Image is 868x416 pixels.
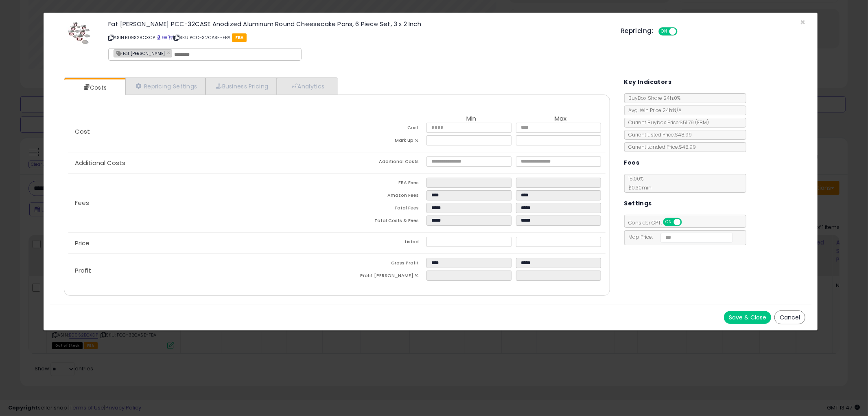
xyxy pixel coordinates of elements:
span: ON [664,219,674,226]
a: × [167,49,172,56]
span: OFF [676,28,689,35]
span: Avg. Win Price 24h: N/A [625,107,682,114]
button: Cancel [774,310,805,324]
span: Map Price: [625,233,733,240]
span: Current Listed Price: $48.99 [625,131,692,138]
td: Additional Costs [337,156,426,169]
p: ASIN: B09S2BCXCP | SKU: PCC-32CASE-FBA [108,31,609,44]
span: ON [659,28,669,35]
p: Profit [68,267,337,274]
span: FBA [232,33,247,42]
h5: Settings [624,198,652,209]
span: Current Buybox Price: [625,119,709,126]
a: All offer listings [162,34,167,41]
a: Analytics [277,78,337,95]
img: 41IPbudGJML._SL60_.jpg [67,21,91,45]
a: Your listing only [168,34,173,41]
span: BuyBox Share 24h: 0% [625,95,681,101]
th: Min [426,115,516,123]
span: ( FBM ) [695,119,709,126]
td: Total Fees [337,203,426,216]
span: Consider CPT: [625,219,693,226]
td: Profit [PERSON_NAME] % [337,271,426,283]
a: Business Pricing [206,78,277,95]
h5: Key Indicators [624,77,672,87]
td: Listed [337,237,426,249]
h5: Fees [624,158,640,168]
span: Current Landed Price: $48.99 [625,143,696,150]
span: $0.30 min [625,184,652,191]
h3: Fat [PERSON_NAME] PCC-32CASE Anodized Aluminum Round Cheesecake Pans, 6 Piece Set, 3 x 2 Inch [108,21,609,27]
p: Additional Costs [68,160,337,166]
a: Costs [64,79,125,96]
span: × [800,16,805,28]
th: Max [516,115,606,123]
a: BuyBox page [157,34,161,41]
span: OFF [680,219,693,226]
span: 15.00 % [625,175,652,191]
p: Cost [68,128,337,135]
td: Total Costs & Fees [337,216,426,228]
td: Amazon Fees [337,190,426,203]
h5: Repricing: [621,28,654,34]
td: Cost [337,123,426,135]
button: Save & Close [724,311,771,324]
td: FBA Fees [337,178,426,190]
td: Mark up % [337,135,426,148]
a: Repricing Settings [125,78,206,95]
span: Fat [PERSON_NAME] [114,50,165,57]
p: Fees [68,200,337,206]
span: $51.79 [680,119,709,126]
p: Price [68,240,337,247]
td: Gross Profit [337,258,426,271]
